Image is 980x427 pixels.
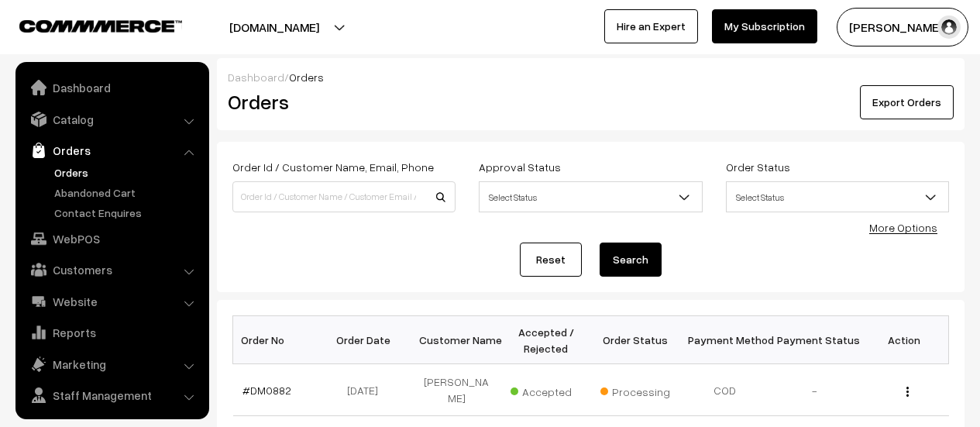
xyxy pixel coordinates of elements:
th: Customer Name [412,316,502,364]
a: Abandoned Cart [50,184,204,201]
button: Export Orders [860,85,954,119]
span: Orders [289,71,324,84]
label: Order Id / Customer Name, Email, Phone [232,159,434,175]
label: Order Status [726,159,790,175]
th: Accepted / Rejected [501,316,591,364]
input: Order Id / Customer Name / Customer Email / Customer Phone [232,181,456,212]
a: Catalog [19,105,204,133]
th: Payment Status [770,316,860,364]
a: My Subscription [712,9,817,43]
button: [DOMAIN_NAME] [175,8,373,46]
th: Action [859,316,949,364]
a: Staff Management [19,381,204,409]
span: Select Status [479,181,702,212]
span: Select Status [480,184,701,211]
td: - [770,364,860,416]
th: Order No [233,316,323,364]
img: user [937,15,961,39]
button: [PERSON_NAME] [837,8,968,46]
span: Select Status [727,184,948,211]
a: Customers [19,256,204,284]
th: Order Date [322,316,412,364]
button: Search [600,243,662,277]
label: Approval Status [479,159,561,175]
span: Processing [600,380,678,400]
th: Payment Method [680,316,770,364]
a: Contact Enquires [50,205,204,221]
div: / [228,69,954,85]
span: Accepted [511,380,588,400]
a: Hire an Expert [604,9,698,43]
a: Reset [520,243,582,277]
a: Marketing [19,350,204,378]
a: Reports [19,319,204,346]
img: COMMMERCE [19,20,182,32]
td: [DATE] [322,364,412,416]
a: Dashboard [228,71,284,84]
a: Website [19,288,204,315]
a: More Options [869,221,937,234]
a: #DM0882 [242,384,291,397]
h2: Orders [228,90,454,114]
a: WebPOS [19,225,204,253]
a: Orders [50,164,204,181]
td: COD [680,364,770,416]
a: Orders [19,136,204,164]
th: Order Status [591,316,681,364]
span: Select Status [726,181,949,212]
td: [PERSON_NAME] [412,364,502,416]
a: Dashboard [19,74,204,102]
a: COMMMERCE [19,15,155,34]
img: Menu [906,387,909,397]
